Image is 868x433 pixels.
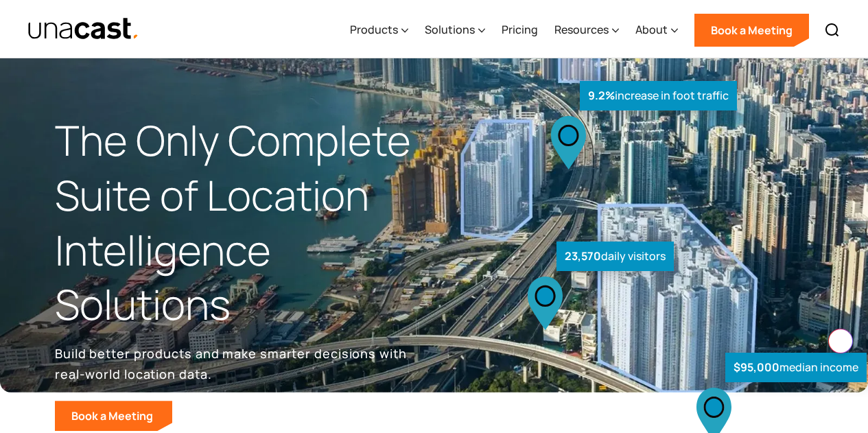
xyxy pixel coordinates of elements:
a: home [27,17,139,41]
h1: The Only Complete Suite of Location Intelligence Solutions [55,113,434,332]
div: daily visitors [556,242,674,271]
div: Resources [554,21,609,38]
strong: $95,000 [734,360,779,375]
div: Solutions [425,2,485,58]
div: median income [725,353,867,382]
div: increase in foot traffic [580,81,737,110]
div: Resources [554,2,619,58]
div: Products [350,2,408,58]
a: Pricing [502,2,538,58]
a: Book a Meeting [55,401,172,431]
p: Build better products and make smarter decisions with real-world location data. [55,343,412,384]
div: About [635,21,668,38]
img: Search icon [824,22,841,38]
div: About [635,2,678,58]
div: Products [350,21,398,38]
div: Solutions [425,21,475,38]
strong: 9.2% [588,88,615,103]
img: Unacast text logo [27,17,139,41]
a: Book a Meeting [694,14,809,47]
strong: 23,570 [565,248,601,264]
